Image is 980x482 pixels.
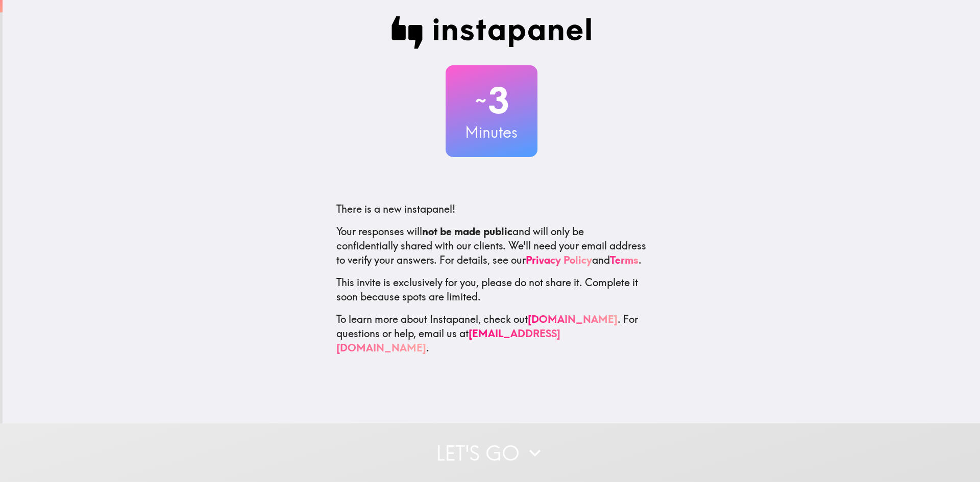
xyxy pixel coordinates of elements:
h2: 3 [446,80,537,121]
a: Terms [610,253,639,266]
span: There is a new instapanel! [336,202,455,215]
b: not be made public [422,225,512,238]
h3: Minutes [446,121,537,143]
p: Your responses will and will only be confidentially shared with our clients. We'll need your emai... [336,224,647,267]
img: Instapanel [391,16,592,49]
a: [DOMAIN_NAME] [528,313,618,325]
a: [EMAIL_ADDRESS][DOMAIN_NAME] [336,327,560,354]
p: To learn more about Instapanel, check out . For questions or help, email us at . [336,312,647,355]
p: This invite is exclusively for you, please do not share it. Complete it soon because spots are li... [336,275,647,304]
a: Privacy Policy [526,253,592,266]
span: ~ [474,85,488,116]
